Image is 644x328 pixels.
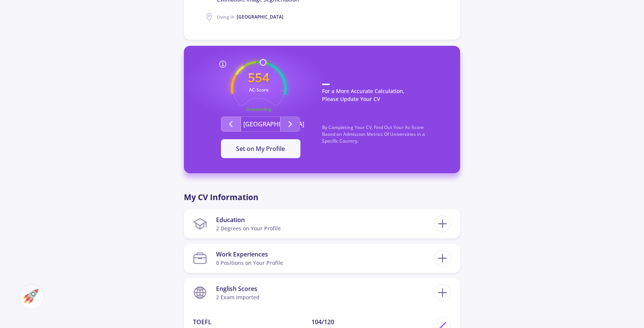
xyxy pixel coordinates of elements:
[241,117,280,132] button: [GEOGRAPHIC_DATA]
[322,84,445,110] p: For a More Accurate Calculation, Please Update Your CV
[236,145,285,153] span: Set on My Profile
[249,87,269,93] text: AC-Score
[23,289,38,304] img: ac-market
[216,215,281,224] div: Education
[216,284,260,293] div: English Scores
[217,14,283,20] span: Living in :
[193,317,311,326] p: TOEFL
[216,259,283,267] div: 0 Positions on Your Profile
[216,250,283,259] div: Work Experiences
[184,191,460,204] p: My CV Information
[246,107,272,112] text: Outstanding
[311,317,430,326] p: 104/120
[322,124,445,152] p: By Completing Your CV, Find Out Your Ac-Score Based on Admission Metrics Of Universities in a Spe...
[216,293,260,301] div: 2 exam imported
[237,14,283,20] span: [GEOGRAPHIC_DATA]
[248,69,269,86] text: 554
[216,224,281,232] div: 2 Degrees on Your Profile
[221,139,300,158] button: Set on My Profile
[199,117,322,132] div: Second group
